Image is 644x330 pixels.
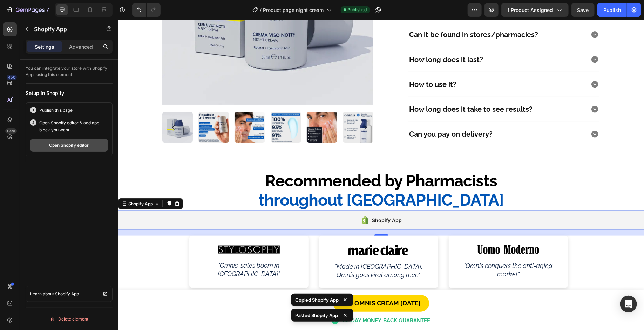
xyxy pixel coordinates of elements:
img: gempages_577442117282956003-a856bb65-b3ea-4a34-925b-0e60d7d19a70.webp [100,226,161,234]
div: Open Intercom Messenger [620,296,637,312]
div: Background Image [331,216,450,268]
p: How long does it last? [291,34,365,46]
div: Beta [5,128,17,134]
button: 7 [3,3,52,17]
button: Save [571,3,595,17]
button: Open Shopify editor [30,139,108,152]
p: You can integrate your store with Shopify Apps using this element [26,65,113,78]
p: Learn about [30,290,54,297]
div: 450 [7,75,17,80]
button: 1 product assigned [501,3,569,17]
img: gempages_577442117282956003-feca7e64-3d61-4a54-a57d-f7d2115461fa.webp [116,92,147,123]
p: Can you pay on delivery? [291,109,374,120]
div: Open Shopify editor [49,142,89,149]
img: gempages_577442117282956003-33046468-69e0-4c9b-b064-d7878a8c254d.webp [359,225,421,234]
button: Carousel Next Arrow [242,102,253,113]
img: gempages_577442117282956003-855c3a52-b3d7-425a-b0b5-b4d2ab68831f.gif [212,296,222,306]
img: gempages_577442117282956003-d7237dad-d4ae-483b-94c3-a55ba3114620.webp [80,92,111,123]
a: Learn about Shopify App [26,286,113,302]
a: TRY OMNIS CREAM [DATE] [215,275,311,292]
span: 60-DAY MONEY-BACK GUARANTEE [224,298,312,304]
img: gempages_577442117282956003-b0f69999-ec4c-4522-a10b-677249d11903.svg [230,225,291,236]
div: Delete element [50,315,88,323]
div: Shopify App [9,181,36,187]
div: Setup in Shopify [26,89,113,97]
p: Shopify App [55,290,79,297]
div: Shopify App [254,197,284,205]
button: Delete element [26,314,113,325]
p: Advanced [69,43,93,50]
span: 1 product assigned [507,6,553,14]
p: Copied Shopify App [296,296,339,303]
p: 7 [46,6,49,14]
span: Product page night cream [263,6,324,14]
p: Can it be found in stores/pharmacies? [291,9,420,21]
div: Undo/Redo [132,3,161,17]
p: How to use it? [291,59,338,70]
img: gempages_577442117282956003-c2274e3d-0e93-42d6-b67e-dec41b63aac4.webp [152,92,183,123]
p: Shopify App [34,25,94,33]
img: gempages_577442117282956003-3a981c94-5e6d-4d43-a925-03586dfb6288.webp [225,92,255,123]
span: / [260,6,262,14]
p: TRY OMNIS CREAM [DATE] [224,278,303,289]
button: Publish [597,3,627,17]
img: gempages_577442117282956003-96e931d2-00b9-445f-897a-32419c354fbc.webp [189,92,219,123]
span: throughout [GEOGRAPHIC_DATA] [141,171,386,190]
span: Save [577,7,589,13]
p: Pasted Shopify App [296,312,338,319]
span: Published [348,7,367,13]
p: "Made in [GEOGRAPHIC_DATA]: Omnis goes viral among men" [210,243,311,259]
p: Settings [35,43,54,50]
div: Background Image [71,216,190,268]
p: Publish this page [39,107,73,114]
img: gempages_577442117282956003-1eab6ef4-d7bc-4383-9b0b-49b4198db635.webp [44,92,75,123]
p: How long does it take to see results? [291,84,414,95]
button: Carousel Back Arrow [50,102,61,113]
p: Open Shopify editor & add app block you want [39,119,108,133]
p: "Omnis, sales boom in [GEOGRAPHIC_DATA]" [80,242,181,258]
p: "Omnis conquers the anti-aging market" [340,242,441,259]
div: Publish [603,6,621,14]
